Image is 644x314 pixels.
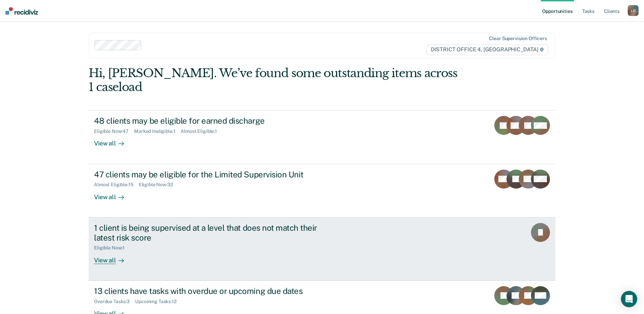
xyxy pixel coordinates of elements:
[94,251,132,264] div: View all
[94,182,139,188] div: Almost Eligible : 15
[135,299,182,304] div: Upcoming Tasks : 12
[139,182,179,188] div: Eligible Now : 32
[94,188,132,201] div: View all
[94,245,130,251] div: Eligible Now : 1
[89,110,555,164] a: 48 clients may be eligible for earned dischargeEligible Now:47Marked Ineligible:1Almost Eligible:...
[89,164,555,217] a: 47 clients may be eligible for the Limited Supervision UnitAlmost Eligible:15Eligible Now:32View all
[181,128,222,134] div: Almost Eligible : 1
[94,116,332,126] div: 48 clients may be eligible for earned discharge
[89,217,555,281] a: 1 client is being supervised at a level that does not match their latest risk scoreEligible Now:1...
[621,291,637,307] div: Open Intercom Messenger
[89,66,462,94] div: Hi, [PERSON_NAME]. We’ve found some outstanding items across 1 caseload
[489,36,547,41] div: Clear supervision officers
[94,223,332,243] div: 1 client is being supervised at a level that does not match their latest risk score
[628,5,639,16] div: L D
[426,44,548,55] span: DISTRICT OFFICE 4, [GEOGRAPHIC_DATA]
[94,286,332,296] div: 13 clients have tasks with overdue or upcoming due dates
[94,299,135,304] div: Overdue Tasks : 3
[628,5,639,16] button: LD
[134,128,181,134] div: Marked Ineligible : 1
[94,170,332,179] div: 47 clients may be eligible for the Limited Supervision Unit
[5,7,38,15] img: Recidiviz
[94,128,134,134] div: Eligible Now : 47
[94,134,132,147] div: View all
